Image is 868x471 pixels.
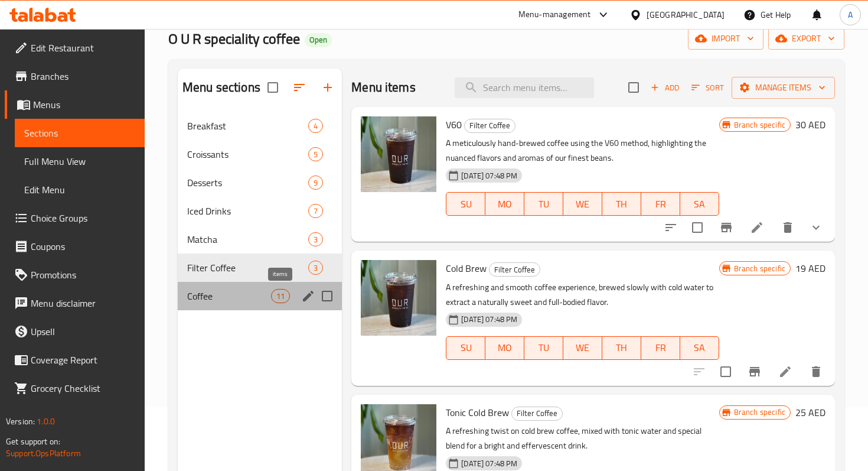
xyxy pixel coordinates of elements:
img: V60 [361,116,436,192]
span: SU [451,339,481,356]
span: Add item [646,79,684,97]
div: Desserts9 [178,168,342,197]
span: 11 [272,291,289,302]
span: Branch specific [729,119,790,131]
span: Branches [31,69,135,83]
span: Select to update [685,215,710,240]
span: Branch specific [729,407,790,418]
span: TH [607,196,637,213]
div: Breakfast4 [178,112,342,140]
img: Cold Brew [361,260,436,336]
div: Matcha3 [178,225,342,254]
svg: Show Choices [809,220,823,235]
button: TH [602,192,641,216]
span: 9 [309,177,322,189]
a: Edit menu item [750,220,764,235]
span: Desserts [187,176,308,190]
div: items [308,232,323,246]
h6: 19 AED [795,260,825,277]
span: Sort items [684,79,732,97]
span: SA [685,339,714,356]
span: Sort [691,81,724,95]
span: Get support on: [6,434,60,449]
button: Add section [314,73,342,102]
button: SA [680,192,719,216]
span: O U R speciality coffee [168,25,300,52]
span: Branch specific [729,263,790,274]
a: Coverage Report [5,346,145,374]
span: Edit Restaurant [31,41,135,55]
span: Promotions [31,268,135,282]
button: import [688,28,763,50]
a: Choice Groups [5,204,145,232]
span: Manage items [741,80,825,95]
span: WE [568,339,598,356]
span: 3 [309,234,322,245]
nav: Menu sections [178,107,342,315]
button: TU [524,336,563,360]
button: delete [802,358,830,386]
span: Select section [621,75,646,100]
span: 4 [309,121,322,132]
p: A refreshing twist on cold brew coffee, mixed with tonic water and special blend for a bright and... [446,424,719,453]
div: Filter Coffee [464,119,515,133]
button: WE [563,336,602,360]
button: Sort [688,79,727,97]
button: show more [802,213,830,242]
span: Filter Coffee [512,407,562,420]
span: [DATE] 07:48 PM [456,458,522,469]
span: Iced Drinks [187,204,308,218]
button: MO [485,192,524,216]
div: Menu-management [518,8,591,22]
div: Croissants5 [178,140,342,168]
span: Version: [6,414,35,429]
span: Sort sections [285,73,314,102]
button: FR [641,192,680,216]
button: Branch-specific-item [740,358,769,386]
span: Menu disclaimer [31,296,135,310]
span: V60 [446,116,462,134]
button: SA [680,336,719,360]
span: 5 [309,149,322,160]
span: Croissants [187,147,308,161]
span: Matcha [187,232,308,246]
div: Iced Drinks7 [178,197,342,225]
a: Menu disclaimer [5,289,145,317]
div: items [308,147,323,161]
span: Edit Menu [24,183,135,197]
span: Add [649,81,681,95]
span: MO [490,339,520,356]
button: Add [646,79,684,97]
h2: Menu sections [182,79,260,96]
h6: 25 AED [795,404,825,421]
div: Filter Coffee [489,262,540,277]
span: Sections [24,126,135,140]
span: WE [568,196,598,213]
button: SU [446,192,485,216]
div: items [308,204,323,218]
span: Filter Coffee [187,261,308,275]
span: Full Menu View [24,154,135,168]
span: TU [529,339,559,356]
button: MO [485,336,524,360]
button: TH [602,336,641,360]
button: sort-choices [657,213,685,242]
div: Coffee11edit [178,282,342,310]
span: 3 [309,262,322,274]
span: Select all sections [260,75,285,100]
span: Coupons [31,239,135,254]
div: items [308,119,323,133]
a: Upsell [5,317,145,346]
span: SA [685,196,714,213]
div: Filter Coffee [511,407,563,421]
span: Tonic Cold Brew [446,404,509,421]
span: Filter Coffee [490,263,540,277]
a: Branches [5,62,145,90]
span: Open [305,35,332,45]
span: Cold Brew [446,259,487,277]
a: Sections [15,119,145,147]
a: Full Menu View [15,147,145,176]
